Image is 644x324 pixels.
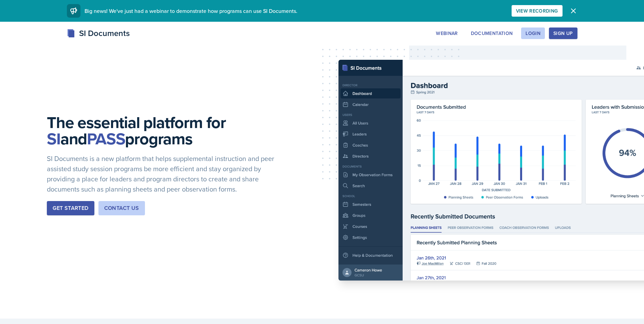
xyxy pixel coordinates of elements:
div: Get Started [53,204,88,212]
div: Sign Up [553,31,573,36]
button: View Recording [512,5,563,17]
button: Get Started [47,201,94,215]
div: View Recording [516,8,558,14]
div: Webinar [436,31,458,36]
button: Login [521,28,545,39]
button: Webinar [431,28,462,39]
div: Login [526,31,540,36]
button: Contact Us [98,201,145,215]
div: Contact Us [104,204,139,212]
button: Sign Up [549,28,577,39]
div: SI Documents [67,27,130,39]
button: Documentation [466,28,517,39]
div: Documentation [471,31,513,36]
span: Big news! We've just had a webinar to demonstrate how programs can use SI Documents. [85,7,297,15]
